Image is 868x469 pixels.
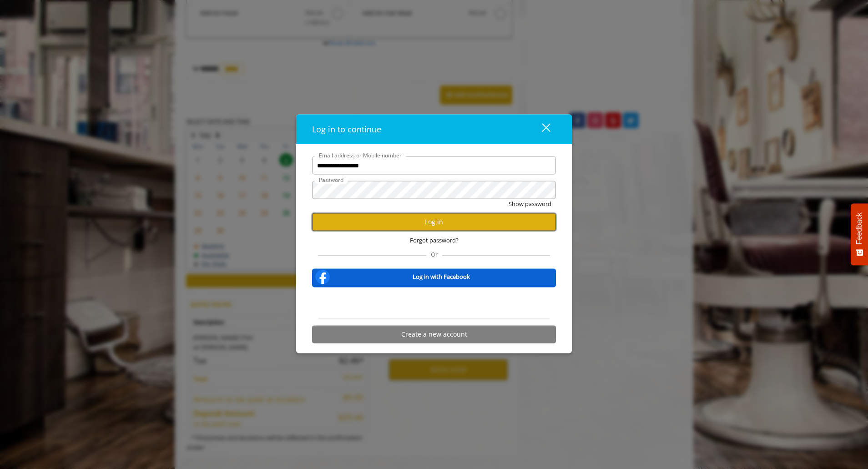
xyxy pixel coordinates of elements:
[312,181,556,199] input: Password
[525,120,556,138] button: close dialog
[410,236,459,245] span: Forgot password?
[413,272,470,282] b: Log in with Facebook
[851,203,868,265] button: Feedback - Show survey
[855,212,863,244] span: Feedback
[388,293,480,313] iframe: Sign in with Google Button
[312,156,556,175] input: Email address or Mobile number
[531,122,550,136] div: close dialog
[312,124,381,135] span: Log in to continue
[426,250,442,258] span: Or
[509,199,551,209] button: Show password
[314,176,348,184] label: Password
[314,151,406,160] label: Email address or Mobile number
[313,267,332,286] img: facebook-logo
[312,213,556,231] button: Log in
[312,325,556,343] button: Create a new account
